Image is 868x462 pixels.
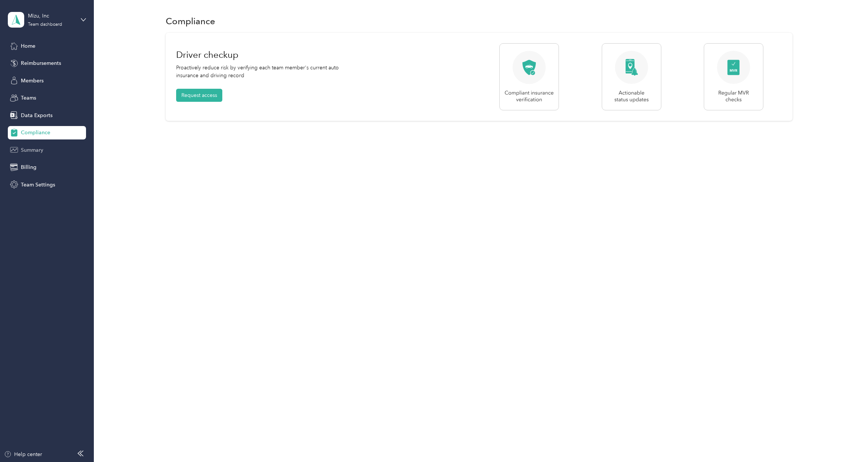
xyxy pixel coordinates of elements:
button: Help center [4,450,42,458]
h1: Driver checkup [176,46,353,64]
span: Billing [21,163,36,171]
div: Mizu, Inc [28,12,74,20]
h1: Compliance [166,17,215,25]
img: A green sheild with a car emblem [499,43,559,110]
div: Team dashboard [28,22,62,27]
span: Compliance [21,129,50,136]
p: Proactively reduce risk by verifying each team member's current auto insurance and driving record [176,64,353,79]
iframe: Everlance-gr Chat Button Frame [826,420,868,462]
span: Reimbursements [21,59,61,67]
span: Home [21,42,35,50]
img: A phone showing a location pin with a bell icon in front [602,43,661,110]
span: Data Exports [21,111,53,119]
img: A clipboard with a checkmark and the letters MVR [704,43,763,110]
span: Members [21,77,44,85]
span: Summary [21,146,43,154]
button: Request access [176,89,222,102]
span: Teams [21,94,36,102]
span: Team Settings [21,181,55,189]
